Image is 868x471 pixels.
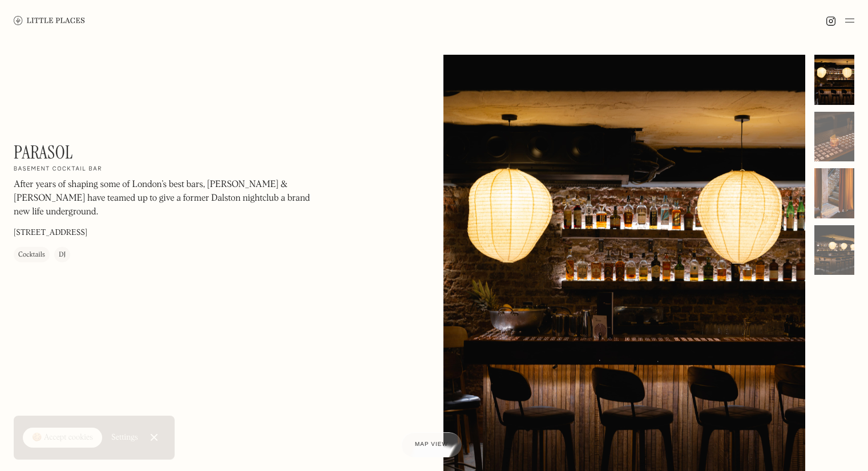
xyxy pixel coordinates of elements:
[14,141,73,163] h1: Parasol
[14,227,87,239] p: [STREET_ADDRESS]
[14,165,102,173] h2: Basement cocktail bar
[154,437,154,438] div: Close Cookie Popup
[14,178,322,219] p: After years of shaping some of London’s best bars, [PERSON_NAME] & [PERSON_NAME] have teamed up t...
[23,428,102,448] a: 🍪 Accept cookies
[415,441,448,448] span: Map view
[59,249,66,261] div: DJ
[111,433,138,441] div: Settings
[111,425,138,450] a: Settings
[143,426,165,449] a: Close Cookie Popup
[18,249,45,261] div: Cocktails
[32,432,93,444] div: 🍪 Accept cookies
[401,432,462,457] a: Map view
